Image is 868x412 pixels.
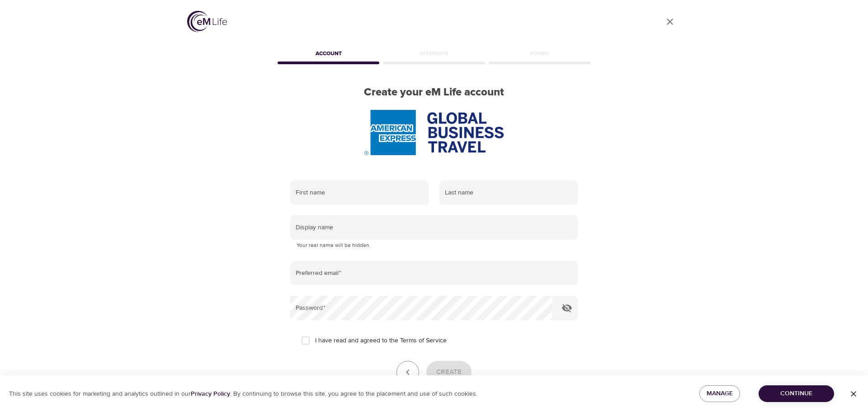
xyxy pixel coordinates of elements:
img: logo [187,11,227,32]
button: Continue [759,385,834,402]
a: Terms of Service [400,336,447,346]
span: I have read and agreed to the [315,336,447,346]
p: Your real name will be hidden. [297,241,571,250]
img: AmEx%20GBT%20logo.png [364,110,504,155]
h2: Create your eM Life account [276,86,592,99]
span: Continue [766,388,827,399]
button: Manage [699,385,740,402]
span: Manage [707,388,733,399]
a: Privacy Policy [191,390,230,398]
a: close [659,11,681,33]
